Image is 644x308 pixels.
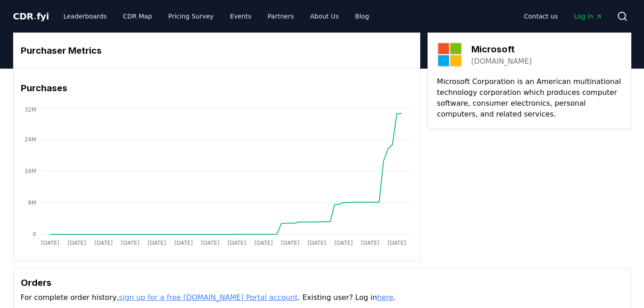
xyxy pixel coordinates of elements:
[41,240,59,246] tspan: [DATE]
[387,240,406,246] tspan: [DATE]
[281,240,299,246] tspan: [DATE]
[94,240,113,246] tspan: [DATE]
[517,8,609,24] nav: Main
[21,44,413,57] h3: Purchaser Metrics
[471,56,532,67] a: [DOMAIN_NAME]
[201,240,219,246] tspan: [DATE]
[574,12,602,21] span: Log in
[437,42,462,67] img: Microsoft-logo
[56,8,376,24] nav: Main
[24,107,36,113] tspan: 32M
[21,81,413,95] h3: Purchases
[260,8,301,24] a: Partners
[377,293,393,302] a: here
[24,168,36,174] tspan: 16M
[307,240,326,246] tspan: [DATE]
[121,240,139,246] tspan: [DATE]
[254,240,273,246] tspan: [DATE]
[174,240,193,246] tspan: [DATE]
[21,276,624,289] h3: Orders
[21,292,624,303] p: For complete order history, . Existing user? Log in .
[13,10,49,23] a: CDR.fyi
[33,231,36,238] tspan: 0
[334,240,353,246] tspan: [DATE]
[33,11,37,22] span: .
[348,8,376,24] a: Blog
[67,240,86,246] tspan: [DATE]
[56,8,114,24] a: Leaderboards
[303,8,346,24] a: About Us
[13,11,49,22] span: CDR fyi
[361,240,379,246] tspan: [DATE]
[517,8,565,24] a: Contact us
[567,8,609,24] a: Log in
[227,240,246,246] tspan: [DATE]
[161,8,221,24] a: Pricing Survey
[147,240,166,246] tspan: [DATE]
[24,136,36,143] tspan: 24M
[119,293,298,302] a: sign up for a free [DOMAIN_NAME] Portal account
[223,8,259,24] a: Events
[116,8,159,24] a: CDR Map
[471,42,532,56] h3: Microsoft
[437,76,622,120] p: Microsoft Corporation is an American multinational technology corporation which produces computer...
[28,200,36,206] tspan: 8M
